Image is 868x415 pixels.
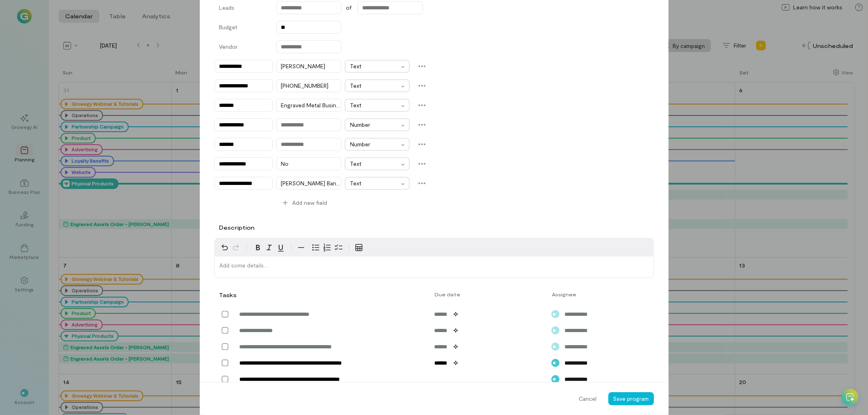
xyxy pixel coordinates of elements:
[310,242,344,253] div: toggle group
[264,242,275,253] button: Italic
[333,242,344,253] button: Check list
[277,82,329,90] div: [PHONE_NUMBER]
[547,291,625,298] div: Assignee
[608,392,654,405] button: Save program
[430,291,547,298] div: Due date
[293,199,328,207] span: Add new field
[321,242,333,253] button: Numbered list
[277,62,326,70] div: [PERSON_NAME]
[613,395,649,402] span: Save program
[219,43,268,53] label: Vendor
[219,224,255,232] label: Description
[219,23,268,34] label: Budget
[219,291,235,299] div: Tasks
[277,160,289,168] div: No
[219,242,230,253] button: Undo Ctrl+Z
[579,395,597,403] span: Cancel
[277,179,341,187] div: [PERSON_NAME] Banditcatt Transportation [STREET_ADDRESS][PERSON_NAME]
[219,4,268,14] label: Leads
[277,101,341,109] div: Engraved Metal Business Cards
[310,242,321,253] button: Bulleted list
[346,4,352,12] span: of
[215,256,654,278] div: editable markdown
[252,242,264,253] button: Bold
[275,242,286,253] button: Underline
